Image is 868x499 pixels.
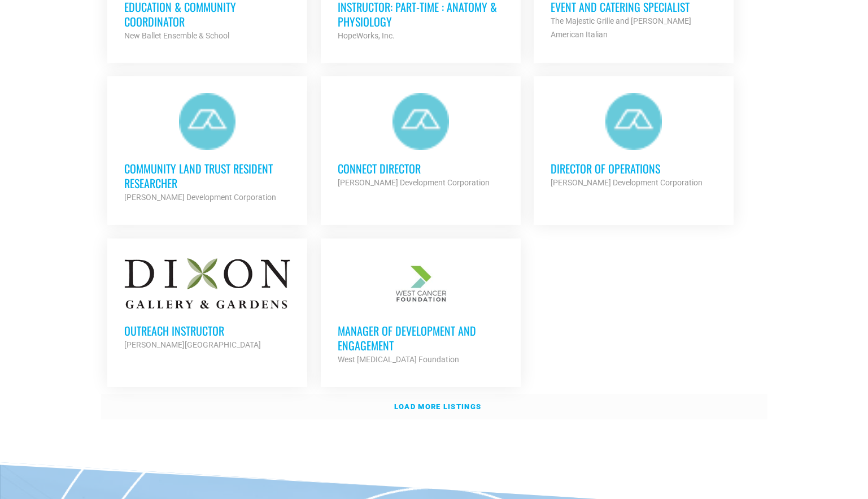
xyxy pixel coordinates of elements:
[338,355,459,364] strong: West [MEDICAL_DATA] Foundation
[551,16,691,39] strong: The Majestic Grille and [PERSON_NAME] American Italian
[394,402,481,411] strong: Load more listings
[338,323,504,353] h3: Manager of Development and Engagement
[338,31,395,40] strong: HopeWorks, Inc.
[107,76,307,221] a: Community Land Trust Resident Researcher [PERSON_NAME] Development Corporation
[338,178,490,187] strong: [PERSON_NAME] Development Corporation
[321,238,521,383] a: Manager of Development and Engagement West [MEDICAL_DATA] Foundation
[534,76,734,206] a: Director of Operations [PERSON_NAME] Development Corporation
[124,193,276,202] strong: [PERSON_NAME] Development Corporation
[551,178,703,187] strong: [PERSON_NAME] Development Corporation
[107,238,307,368] a: Outreach Instructor [PERSON_NAME][GEOGRAPHIC_DATA]
[124,340,261,349] strong: [PERSON_NAME][GEOGRAPHIC_DATA]
[338,161,504,176] h3: Connect Director
[124,161,290,190] h3: Community Land Trust Resident Researcher
[101,394,767,420] a: Load more listings
[321,76,521,206] a: Connect Director [PERSON_NAME] Development Corporation
[551,161,717,176] h3: Director of Operations
[124,31,229,40] strong: New Ballet Ensemble & School
[124,323,290,338] h3: Outreach Instructor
